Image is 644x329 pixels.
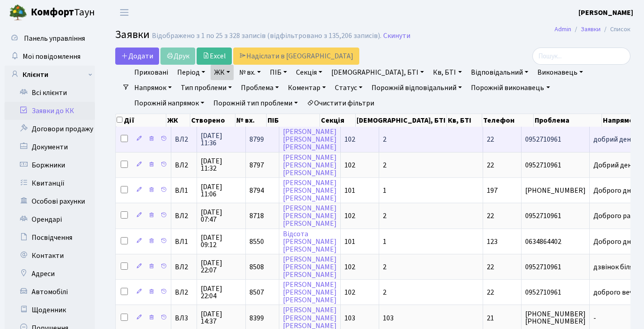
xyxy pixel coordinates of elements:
[210,95,301,111] a: Порожній тип проблеми
[555,24,571,34] a: Admin
[320,114,356,127] th: Секція
[383,262,386,272] span: 2
[5,265,95,283] a: Адреси
[344,211,355,221] span: 102
[175,238,193,245] span: ВЛ1
[201,132,242,147] span: [DATE] 11:36
[331,80,366,95] a: Статус
[131,65,172,80] a: Приховані
[266,65,291,80] a: ПІБ
[249,134,264,144] span: 8799
[487,313,494,323] span: 21
[467,80,553,95] a: Порожній виконавець
[5,301,95,319] a: Щоденник
[175,289,193,296] span: ВЛ2
[368,80,465,95] a: Порожній відповідальний
[525,162,586,169] span: 0952710961
[344,262,355,272] span: 102
[344,134,355,144] span: 102
[487,211,494,221] span: 22
[383,186,386,195] span: 1
[487,287,494,297] span: 22
[23,52,80,62] span: Мої повідомлення
[201,209,242,223] span: [DATE] 07:47
[5,192,95,210] a: Особові рахунки
[525,238,586,245] span: 0634864402
[31,5,95,20] span: Таун
[175,136,193,143] span: ВЛ2
[283,178,337,203] a: [PERSON_NAME][PERSON_NAME][PERSON_NAME]
[235,114,267,127] th: № вх.
[283,127,337,152] a: [PERSON_NAME][PERSON_NAME][PERSON_NAME]
[249,186,264,195] span: 8794
[249,262,264,272] span: 8508
[121,51,153,61] span: Додати
[166,114,190,127] th: ЖК
[525,187,586,194] span: [PHONE_NUMBER]
[115,27,150,43] span: Заявки
[5,283,95,301] a: Автомобілі
[201,183,242,198] span: [DATE] 11:06
[578,7,633,18] a: [PERSON_NAME]
[5,29,95,48] a: Панель управління
[525,136,586,143] span: 0952710961
[175,212,193,219] span: ВЛ2
[292,65,326,80] a: Секція
[249,160,264,170] span: 8797
[249,211,264,221] span: 8718
[534,65,587,80] a: Виконавець
[429,65,465,80] a: Кв, БТІ
[5,174,95,192] a: Квитанції
[201,234,242,248] span: [DATE] 09:12
[344,313,355,323] span: 103
[283,280,337,305] a: [PERSON_NAME][PERSON_NAME][PERSON_NAME]
[201,310,242,325] span: [DATE] 14:37
[541,20,644,39] nav: breadcrumb
[9,4,27,22] img: logo.png
[5,156,95,174] a: Боржники
[303,95,378,111] a: Очистити фільтри
[5,247,95,265] a: Контакти
[487,160,494,170] span: 22
[5,138,95,156] a: Документи
[5,120,95,138] a: Договори продажу
[283,229,337,254] a: Відсота[PERSON_NAME][PERSON_NAME]
[249,287,264,297] span: 8507
[5,66,95,84] a: Клієнти
[175,162,193,169] span: ВЛ2
[383,237,386,247] span: 1
[467,65,532,80] a: Відповідальний
[249,313,264,323] span: 8399
[283,203,337,229] a: [PERSON_NAME][PERSON_NAME][PERSON_NAME]
[383,211,386,221] span: 2
[5,102,95,120] a: Заявки до КК
[31,5,74,19] b: Комфорт
[175,187,193,194] span: ВЛ1
[283,153,337,178] a: [PERSON_NAME][PERSON_NAME][PERSON_NAME]
[344,287,355,297] span: 102
[344,237,355,247] span: 101
[383,160,386,170] span: 2
[115,48,159,65] a: Додати
[525,289,586,296] span: 0952710961
[249,237,264,247] span: 8550
[152,32,381,40] div: Відображено з 1 по 25 з 328 записів (відфільтровано з 135,206 записів).
[197,48,232,65] a: Excel
[601,24,630,34] li: Список
[383,134,386,144] span: 2
[487,237,498,247] span: 123
[24,33,85,43] span: Панель управління
[5,210,95,229] a: Орендарі
[211,65,234,80] a: ЖК
[190,114,235,127] th: Створено
[328,65,428,80] a: [DEMOGRAPHIC_DATA], БТІ
[344,160,355,170] span: 102
[383,32,410,40] a: Скинути
[116,114,166,127] th: Дії
[525,212,586,219] span: 0952710961
[237,80,282,95] a: Проблема
[201,157,242,172] span: [DATE] 11:32
[487,134,494,144] span: 22
[131,95,208,111] a: Порожній напрямок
